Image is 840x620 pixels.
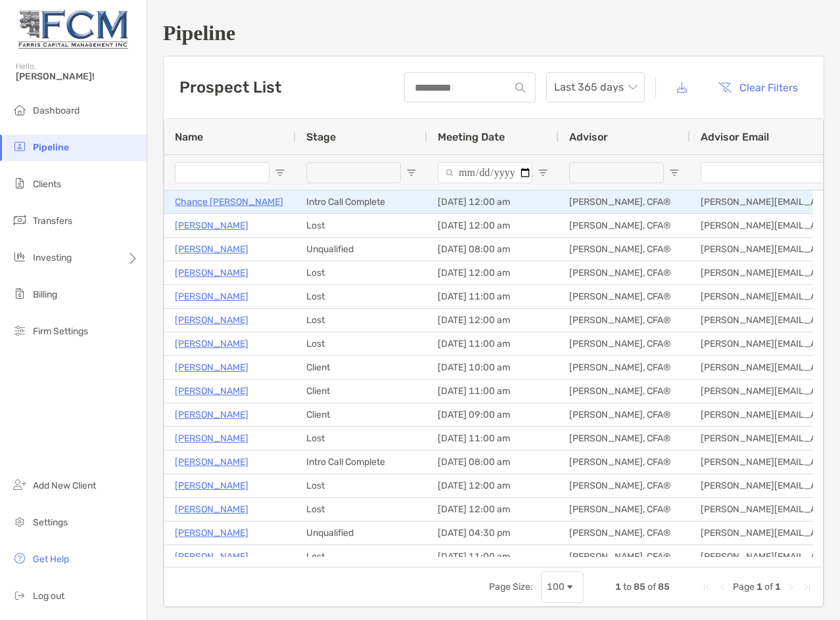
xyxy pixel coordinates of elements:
span: Get Help [33,554,69,565]
div: [DATE] 11:00 am [427,545,559,568]
img: firm-settings icon [12,322,28,338]
div: First Page [701,582,712,592]
div: [DATE] 08:00 am [427,451,559,474]
span: of [764,581,773,592]
input: Meeting Date Filter Input [438,162,532,183]
img: input icon [515,83,525,93]
a: [PERSON_NAME] [175,265,248,281]
a: [PERSON_NAME] [175,359,248,376]
div: [PERSON_NAME], CFA® [559,474,690,497]
a: [PERSON_NAME] [175,336,248,352]
div: [DATE] 12:00 am [427,261,559,284]
div: [PERSON_NAME], CFA® [559,403,690,426]
div: [PERSON_NAME], CFA® [559,332,690,355]
div: Unqualified [296,521,427,544]
a: [PERSON_NAME] [175,477,248,494]
span: 85 [658,581,670,592]
div: Unqualified [296,238,427,261]
p: [PERSON_NAME] [175,312,248,328]
span: Pipeline [33,142,69,153]
span: Billing [33,289,57,300]
div: Lost [296,545,427,568]
p: [PERSON_NAME] [175,241,248,257]
div: Next Page [786,582,797,592]
span: Clients [33,179,61,190]
div: Lost [296,474,427,497]
div: [PERSON_NAME], CFA® [559,498,690,521]
div: [DATE] 10:00 am [427,356,559,379]
div: Client [296,403,427,426]
div: [DATE] 09:00 am [427,403,559,426]
div: [DATE] 11:00 am [427,427,559,450]
div: [PERSON_NAME], CFA® [559,309,690,332]
a: [PERSON_NAME] [175,383,248,399]
a: [PERSON_NAME] [175,548,248,565]
span: of [647,581,656,592]
div: [DATE] 08:00 am [427,238,559,261]
img: logout icon [12,587,28,603]
img: clients icon [12,175,28,191]
img: Zoe Logo [16,5,131,53]
div: [PERSON_NAME], CFA® [559,451,690,474]
img: dashboard icon [12,102,28,118]
button: Open Filter Menu [406,167,417,178]
div: Lost [296,285,427,308]
span: 1 [615,581,621,592]
div: Page Size [541,571,584,603]
div: [PERSON_NAME], CFA® [559,380,690,403]
span: Add New Client [33,480,96,491]
button: Clear Filters [708,73,808,102]
div: [PERSON_NAME], CFA® [559,285,690,308]
div: [DATE] 12:00 am [427,190,559,213]
a: [PERSON_NAME] [175,217,248,234]
a: [PERSON_NAME] [175,288,248,305]
span: Transfers [33,215,72,227]
span: Investing [33,252,72,263]
span: Meeting Date [438,131,505,143]
div: [DATE] 11:00 am [427,380,559,403]
div: [DATE] 12:00 am [427,309,559,332]
a: [PERSON_NAME] [175,454,248,470]
h3: Prospect List [179,78,281,97]
div: 100 [547,581,565,592]
div: [PERSON_NAME], CFA® [559,190,690,213]
div: Lost [296,261,427,284]
div: [PERSON_NAME], CFA® [559,214,690,237]
span: 1 [775,581,781,592]
div: [PERSON_NAME], CFA® [559,427,690,450]
span: Name [175,131,203,143]
img: get-help icon [12,550,28,566]
div: Last Page [802,582,812,592]
a: Chance [PERSON_NAME] [175,194,283,210]
p: [PERSON_NAME] [175,430,248,447]
a: [PERSON_NAME] [175,525,248,541]
div: Page Size: [489,581,533,592]
span: 1 [757,581,762,592]
span: Advisor [569,131,608,143]
div: Intro Call Complete [296,451,427,474]
div: Previous Page [717,582,728,592]
div: [DATE] 04:30 pm [427,521,559,544]
span: Advisor Email [701,131,769,143]
div: Lost [296,427,427,450]
div: [PERSON_NAME], CFA® [559,545,690,568]
span: Firm Settings [33,326,88,337]
div: [DATE] 12:00 am [427,214,559,237]
h1: Pipeline [163,21,824,45]
div: [PERSON_NAME], CFA® [559,521,690,544]
p: [PERSON_NAME] [175,407,248,423]
div: [PERSON_NAME], CFA® [559,238,690,261]
a: [PERSON_NAME] [175,501,248,518]
span: Page [733,581,755,592]
span: Stage [306,131,336,143]
img: settings icon [12,514,28,529]
input: Name Filter Input [175,162,269,183]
